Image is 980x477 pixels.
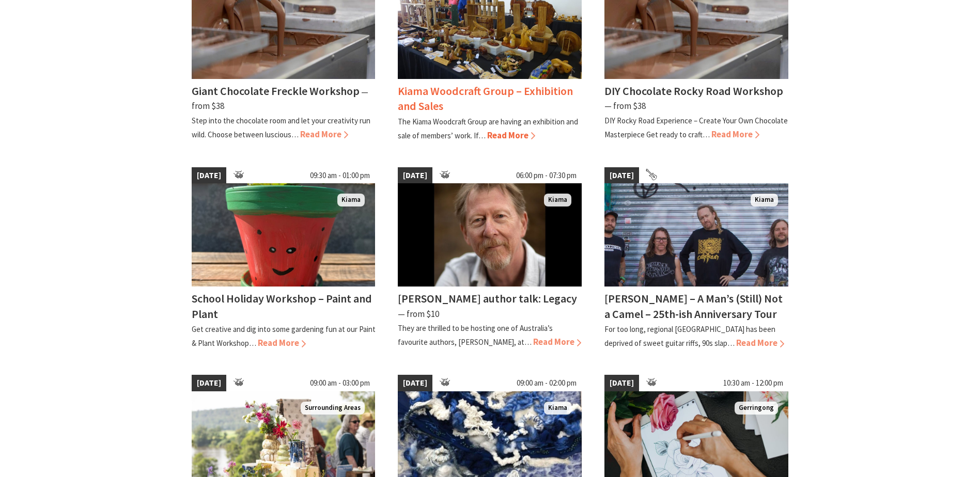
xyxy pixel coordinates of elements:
[337,194,365,206] span: Kiama
[305,167,375,184] span: 09:30 am - 01:00 pm
[398,375,432,391] span: [DATE]
[604,324,775,348] p: For too long, regional [GEOGRAPHIC_DATA] has been deprived of sweet guitar riffs, 90s slap…
[398,167,582,350] a: [DATE] 06:00 pm - 07:30 pm Man wearing a beige shirt, with short dark blonde hair and a beard Kia...
[398,117,578,140] p: The Kiama Woodcraft Group are having an exhibition and sale of members’ work. If…
[192,375,226,391] span: [DATE]
[604,100,646,112] span: ⁠— from $38
[718,375,788,391] span: 10:30 am - 12:00 pm
[533,336,581,347] span: Read More
[305,375,375,391] span: 09:00 am - 03:00 pm
[398,323,553,347] p: They are thrilled to be hosting one of Australia’s favourite authors, [PERSON_NAME], at…
[511,375,582,391] span: 09:00 am - 02:00 pm
[258,337,306,348] span: Read More
[192,167,376,350] a: [DATE] 09:30 am - 01:00 pm Plant & Pot Kiama School Holiday Workshop – Paint and Plant Get creati...
[300,129,348,140] span: Read More
[398,183,582,287] img: Man wearing a beige shirt, with short dark blonde hair and a beard
[604,116,788,139] p: DIY Rocky Road Experience – Create Your Own Chocolate Masterpiece Get ready to craft…
[398,291,577,306] h4: [PERSON_NAME] author talk: Legacy
[398,84,573,113] h4: Kiama Woodcraft Group – Exhibition and Sales
[604,375,639,391] span: [DATE]
[544,194,571,206] span: Kiama
[604,167,788,350] a: [DATE] Frenzel Rhomb Kiama Pavilion Saturday 4th October Kiama [PERSON_NAME] – A Man’s (Still) No...
[192,324,376,348] p: Get creative and dig into some gardening fun at our Paint & Plant Workshop…
[711,129,759,140] span: Read More
[192,84,360,98] h4: Giant Chocolate Freckle Workshop
[511,167,582,184] span: 06:00 pm - 07:30 pm
[398,308,439,320] span: ⁠— from $10
[192,291,372,321] h4: School Holiday Workshop – Paint and Plant
[192,183,376,287] img: Plant & Pot
[604,183,788,287] img: Frenzel Rhomb Kiama Pavilion Saturday 4th October
[604,167,639,184] span: [DATE]
[487,130,535,141] span: Read More
[192,116,370,139] p: Step into the chocolate room and let your creativity run wild. Choose between luscious…
[192,167,226,184] span: [DATE]
[604,291,783,321] h4: [PERSON_NAME] – A Man’s (Still) Not a Camel – 25th-ish Anniversary Tour
[544,402,571,415] span: Kiama
[736,337,784,348] span: Read More
[398,167,432,184] span: [DATE]
[604,84,783,98] h4: DIY Chocolate Rocky Road Workshop
[735,402,778,415] span: Gerringong
[301,402,365,415] span: Surrounding Areas
[751,194,778,206] span: Kiama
